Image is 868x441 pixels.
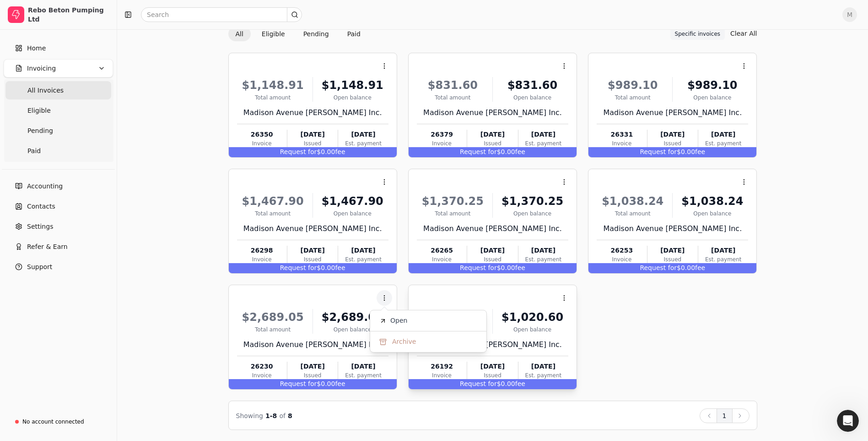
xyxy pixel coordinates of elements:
span: Request for [280,380,317,387]
div: [DATE] [338,362,388,371]
span: fee [515,380,525,387]
div: Open balance [317,94,388,102]
button: Eligible [254,27,292,41]
span: Request for [640,148,677,155]
span: Support [27,262,52,272]
span: Contacts [27,202,55,211]
div: $989.10 [597,77,669,94]
a: Settings [4,217,113,236]
span: Refer & Earn [27,242,68,252]
div: 26192 [417,362,467,371]
input: Search [141,7,302,22]
span: Request for [640,264,677,271]
a: Contacts [4,197,113,215]
div: Invoice [417,255,467,264]
div: Open balance [317,209,388,218]
div: Rebo Beton Pumping Ltd [28,6,109,24]
div: Madison Avenue [PERSON_NAME] Inc. [597,223,748,234]
span: fee [515,264,525,271]
div: [DATE] [467,246,518,255]
div: $2,689.05 [237,309,309,325]
div: Issued [647,139,698,148]
div: Invoice filter options [228,27,368,41]
span: Request for [460,264,497,271]
button: 1 [717,408,733,423]
a: Pending [5,121,111,140]
span: Paid [27,146,41,156]
a: Paid [5,142,111,160]
div: $1,370.25 [417,193,489,209]
div: Madison Avenue [PERSON_NAME] Inc. [417,107,568,118]
div: Est. payment [698,255,748,264]
span: Request for [460,148,497,155]
div: [DATE] [467,362,518,371]
span: Pending [27,126,53,136]
div: $1,467.90 [237,193,309,209]
div: Invoice [417,139,467,148]
div: Total amount [597,94,669,102]
div: [DATE] [518,246,568,255]
div: $0.00 [588,147,756,157]
div: Est. payment [338,139,388,148]
button: Support [4,258,113,276]
div: 26298 [237,246,287,255]
div: Open balance [496,209,568,218]
div: $1,370.25 [496,193,568,209]
div: Total amount [237,325,309,334]
span: of [279,412,286,419]
div: Est. payment [338,255,388,264]
div: 26230 [237,362,287,371]
div: Open balance [317,325,388,334]
div: $1,020.60 [417,309,489,325]
span: Accounting [27,182,63,191]
div: [DATE] [698,130,748,139]
div: Open balance [496,94,568,102]
div: Invoice [237,255,287,264]
span: 1 - 8 [265,412,277,419]
div: [DATE] [287,246,338,255]
div: [DATE] [647,130,698,139]
span: fee [515,148,525,155]
button: Clear All [730,26,757,41]
div: Total amount [597,209,669,218]
div: [DATE] [518,130,568,139]
span: Request for [280,264,317,271]
button: Refer & Earn [4,237,113,256]
div: Issued [647,255,698,264]
div: Est. payment [338,371,388,380]
span: Home [27,44,46,53]
div: Issued [287,371,338,380]
div: Total amount [237,209,309,218]
div: $1,467.90 [317,193,388,209]
button: Paid [340,27,368,41]
span: Eligible [27,106,51,116]
div: 26379 [417,130,467,139]
div: Open balance [496,325,568,334]
div: Invoice [597,139,647,148]
div: $0.00 [229,263,397,273]
div: $0.00 [229,379,397,389]
span: Settings [27,222,53,232]
div: No account connected [22,418,84,426]
span: Specific invoices [675,30,720,38]
span: 8 [288,412,292,419]
div: Invoice [597,255,647,264]
div: Issued [287,255,338,264]
div: $0.00 [409,147,577,157]
div: Total amount [417,94,489,102]
div: [DATE] [467,130,518,139]
button: All [228,27,251,41]
div: $1,038.24 [597,193,669,209]
div: Invoice [417,371,467,380]
div: [DATE] [287,362,338,371]
a: Accounting [4,177,113,195]
div: Madison Avenue [PERSON_NAME] Inc. [237,223,388,234]
div: Open balance [676,209,748,218]
div: Issued [467,255,518,264]
div: Open balance [676,94,748,102]
div: Madison Avenue [PERSON_NAME] Inc. [237,339,388,350]
span: Invoicing [27,64,56,73]
div: Total amount [237,94,309,102]
span: M [842,7,857,22]
div: $2,689.05 [317,309,388,325]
